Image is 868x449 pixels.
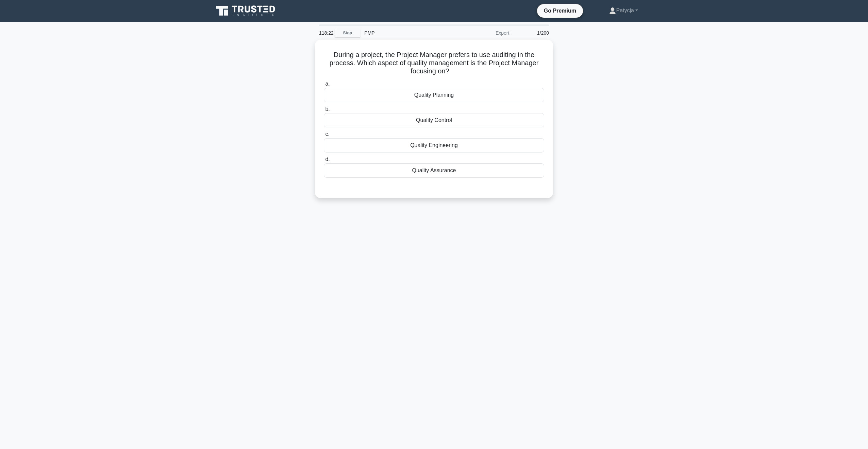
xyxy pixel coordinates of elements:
[335,29,360,37] a: Stop
[540,6,580,15] a: Go Premium
[325,131,329,137] span: c.
[324,88,544,102] div: Quality Planning
[454,26,513,40] div: Expert
[360,26,454,40] div: PMP
[593,4,654,17] a: Patycja
[324,163,544,178] div: Quality Assurance
[315,26,335,40] div: 118:22
[324,113,544,127] div: Quality Control
[325,81,330,87] span: a.
[325,156,330,162] span: d.
[325,106,330,112] span: b.
[513,26,553,40] div: 1/200
[323,51,545,76] h5: During a project, the Project Manager prefers to use auditing in the process. Which aspect of qua...
[324,138,544,152] div: Quality Engineering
